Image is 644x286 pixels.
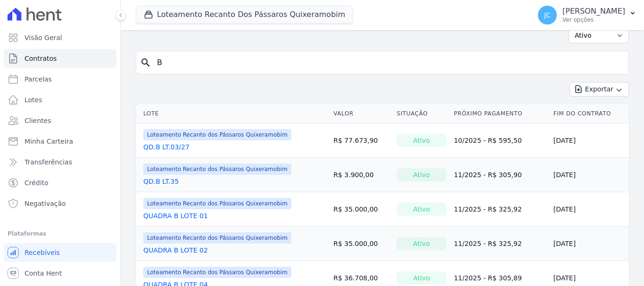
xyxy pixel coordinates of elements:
[4,49,116,68] a: Contratos
[25,178,49,188] span: Crédito
[4,111,116,130] a: Clientes
[25,54,57,63] span: Contratos
[25,157,72,167] span: Transferências
[562,16,625,24] p: Ver opções
[454,171,522,179] a: 11/2025 - R$ 305,90
[550,158,629,192] td: [DATE]
[396,271,446,285] div: Ativo
[562,7,625,16] p: [PERSON_NAME]
[4,194,116,213] a: Negativação
[450,104,550,123] th: Próximo Pagamento
[544,12,551,18] span: JC
[136,6,353,24] button: Loteamento Recanto Dos Pássaros Quixeramobim
[330,227,393,261] td: R$ 35.000,00
[25,33,62,42] span: Visão Geral
[143,211,208,221] a: QUADRA B LOTE 01
[143,232,291,244] span: Loteamento Recanto dos Pássaros Quixeramobim
[454,240,522,247] a: 11/2025 - R$ 325,92
[330,158,393,192] td: R$ 3.900,00
[396,237,446,250] div: Ativo
[8,228,113,239] div: Plataformas
[530,2,644,28] button: JC [PERSON_NAME] Ver opções
[143,198,291,209] span: Loteamento Recanto dos Pássaros Quixeramobim
[4,153,116,172] a: Transferências
[25,74,52,84] span: Parcelas
[570,82,629,97] button: Exportar
[143,267,291,278] span: Loteamento Recanto dos Pássaros Quixeramobim
[396,203,446,216] div: Ativo
[143,163,291,175] span: Loteamento Recanto dos Pássaros Quixeramobim
[143,129,291,140] span: Loteamento Recanto dos Pássaros Quixeramobim
[454,137,522,144] a: 10/2025 - R$ 595,50
[454,274,522,282] a: 11/2025 - R$ 305,89
[143,142,190,152] a: QD.B LT.03/27
[330,123,393,158] td: R$ 77.673,90
[4,70,116,89] a: Parcelas
[25,116,51,125] span: Clientes
[550,227,629,261] td: [DATE]
[396,168,446,181] div: Ativo
[25,137,73,146] span: Minha Carteira
[396,134,446,147] div: Ativo
[330,104,393,123] th: Valor
[143,177,179,186] a: QD.B LT.35
[25,95,42,105] span: Lotes
[4,243,116,262] a: Recebíveis
[151,53,625,72] input: Buscar por nome do lote
[550,123,629,158] td: [DATE]
[393,104,450,123] th: Situação
[4,264,116,283] a: Conta Hent
[25,269,62,278] span: Conta Hent
[4,28,116,47] a: Visão Geral
[140,57,151,68] i: search
[136,104,330,123] th: Lote
[143,245,208,255] a: QUADRA B LOTE 02
[25,248,60,257] span: Recebíveis
[4,132,116,151] a: Minha Carteira
[454,205,522,213] a: 11/2025 - R$ 325,92
[4,90,116,109] a: Lotes
[330,192,393,227] td: R$ 35.000,00
[550,192,629,227] td: [DATE]
[550,104,629,123] th: Fim do Contrato
[4,173,116,192] a: Crédito
[25,199,66,208] span: Negativação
